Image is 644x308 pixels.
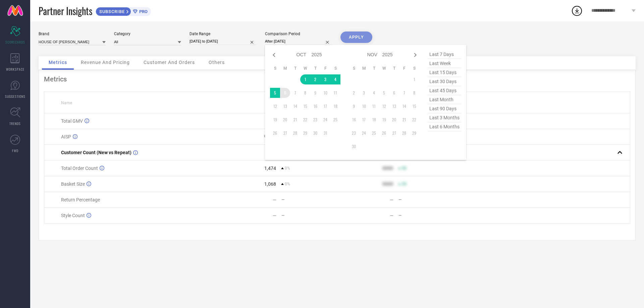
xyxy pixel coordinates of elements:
div: — [390,213,393,218]
th: Saturday [330,66,340,71]
div: 1,474 [264,166,276,171]
span: FWD [12,148,18,153]
div: — [281,197,337,202]
td: Sat Nov 29 2025 [409,128,419,138]
td: Sun Nov 16 2025 [349,115,359,125]
span: Total Order Count [61,166,98,171]
td: Fri Nov 21 2025 [399,115,409,125]
th: Monday [280,66,290,71]
div: — [398,197,454,202]
td: Wed Oct 08 2025 [300,88,310,98]
th: Friday [399,66,409,71]
td: Sun Oct 19 2025 [270,115,280,125]
span: SUBSCRIBE [96,9,126,14]
span: AISP [61,134,71,139]
td: Sun Nov 09 2025 [349,101,359,111]
span: last 90 days [428,104,461,113]
div: Metrics [44,75,630,83]
div: — [281,213,337,218]
td: Sat Oct 11 2025 [330,88,340,98]
span: Metrics [49,60,67,65]
td: Wed Oct 22 2025 [300,115,310,125]
td: Tue Nov 18 2025 [369,115,379,125]
div: 9999 [382,166,393,171]
div: Comparison Period [265,32,332,36]
td: Wed Oct 01 2025 [300,74,310,84]
span: 50 [402,166,407,171]
span: Revenue And Pricing [81,60,130,65]
td: Thu Nov 13 2025 [389,101,399,111]
td: Mon Nov 03 2025 [359,88,369,98]
td: Fri Nov 07 2025 [399,88,409,98]
span: Style Count [61,213,85,218]
td: Sun Oct 26 2025 [270,128,280,138]
a: SUBSCRIBEPRO [96,5,151,16]
td: Fri Oct 31 2025 [320,128,330,138]
td: Sat Oct 25 2025 [330,115,340,125]
span: Customer And Orders [144,60,195,65]
td: Wed Nov 12 2025 [379,101,389,111]
span: SUGGESTIONS [5,94,25,99]
td: Mon Oct 27 2025 [280,128,290,138]
span: last 30 days [428,77,461,86]
td: Thu Oct 23 2025 [310,115,320,125]
div: Open download list [571,5,583,17]
td: Sat Nov 22 2025 [409,115,419,125]
td: Tue Oct 28 2025 [290,128,300,138]
span: Partner Insights [39,4,92,18]
div: ₹ 882 [264,134,276,139]
td: Tue Oct 07 2025 [290,88,300,98]
span: last 6 months [428,122,461,131]
td: Sun Oct 12 2025 [270,101,280,111]
td: Tue Nov 11 2025 [369,101,379,111]
td: Fri Oct 24 2025 [320,115,330,125]
span: last month [428,95,461,104]
td: Wed Nov 05 2025 [379,88,389,98]
span: Total GMV [61,118,83,124]
td: Fri Nov 14 2025 [399,101,409,111]
span: last 15 days [428,68,461,77]
div: — [273,197,276,202]
td: Mon Oct 13 2025 [280,101,290,111]
div: Previous month [270,51,278,59]
span: Name [61,101,72,105]
td: Thu Oct 09 2025 [310,88,320,98]
td: Fri Oct 10 2025 [320,88,330,98]
td: Mon Nov 24 2025 [359,128,369,138]
td: Mon Oct 20 2025 [280,115,290,125]
div: Next month [411,51,419,59]
td: Sun Oct 05 2025 [270,88,280,98]
td: Wed Nov 19 2025 [379,115,389,125]
div: 9999 [382,181,393,187]
span: SCORECARDS [5,40,25,45]
td: Thu Oct 16 2025 [310,101,320,111]
th: Thursday [389,66,399,71]
div: Brand [39,32,106,36]
span: 50 [402,182,407,186]
th: Thursday [310,66,320,71]
span: last 45 days [428,86,461,95]
td: Tue Nov 25 2025 [369,128,379,138]
div: 1,068 [264,181,276,187]
td: Tue Oct 21 2025 [290,115,300,125]
td: Tue Nov 04 2025 [369,88,379,98]
td: Sun Nov 30 2025 [349,141,359,151]
td: Wed Oct 15 2025 [300,101,310,111]
td: Fri Nov 28 2025 [399,128,409,138]
th: Sunday [270,66,280,71]
td: Sun Nov 23 2025 [349,128,359,138]
td: Wed Nov 26 2025 [379,128,389,138]
td: Thu Nov 20 2025 [389,115,399,125]
th: Saturday [409,66,419,71]
th: Sunday [349,66,359,71]
td: Thu Oct 30 2025 [310,128,320,138]
span: Basket Size [61,181,85,187]
span: last 7 days [428,50,461,59]
span: Return Percentage [61,197,100,202]
td: Thu Oct 02 2025 [310,74,320,84]
span: last 3 months [428,113,461,122]
td: Sat Nov 01 2025 [409,74,419,84]
td: Mon Oct 06 2025 [280,88,290,98]
div: — [273,213,276,218]
td: Thu Nov 06 2025 [389,88,399,98]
